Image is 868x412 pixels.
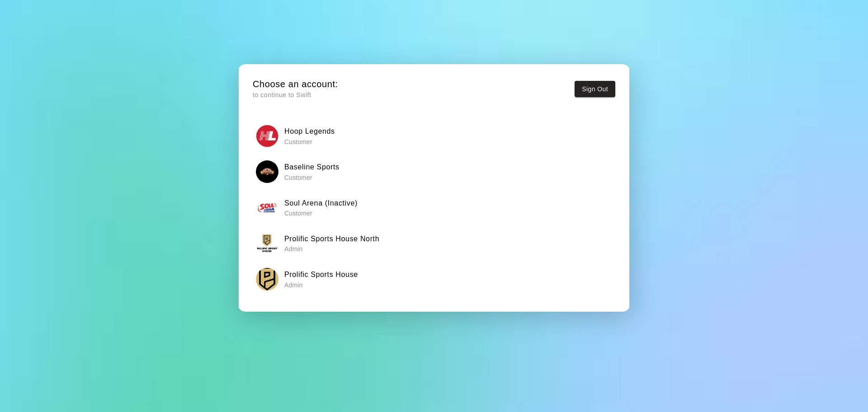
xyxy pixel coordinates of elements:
h6: Soul Arena (Inactive) [284,197,358,209]
h6: Prolific Sports House [284,269,358,281]
h6: Hoop Legends [284,126,335,137]
h6: Prolific Sports House North [284,233,379,245]
p: Admin [284,244,379,253]
img: Soul Arena [256,196,278,219]
p: Customer [284,209,358,218]
p: Customer [284,137,335,146]
img: Prolific Sports House North [256,232,278,255]
img: Baseline Sports [256,160,278,183]
h6: Baseline Sports [284,161,340,173]
img: Prolific Sports House [256,268,278,290]
button: Prolific Sports House NorthProlific Sports House North Admin [253,229,615,257]
p: Customer [284,173,340,182]
button: Hoop LegendsHoop Legends Customer [253,122,615,150]
p: to continue to Swift [253,90,338,100]
h5: Choose an account: [253,78,338,90]
button: Soul ArenaSoul Arena (Inactive)Customer [253,193,615,222]
img: Hoop Legends [256,125,278,147]
p: Admin [284,281,358,290]
button: Baseline SportsBaseline Sports Customer [253,157,615,186]
button: Prolific Sports HouseProlific Sports House Admin [253,265,615,293]
button: Sign Out [575,81,615,98]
